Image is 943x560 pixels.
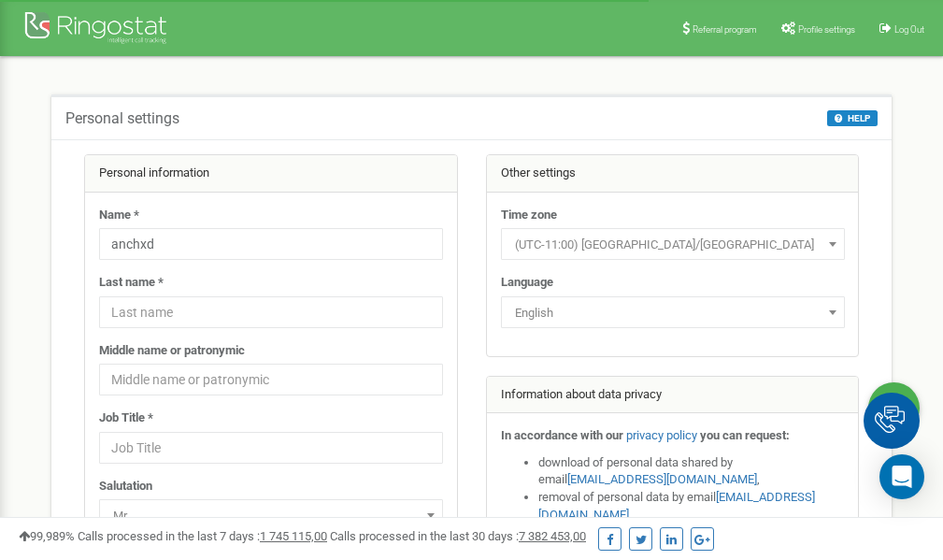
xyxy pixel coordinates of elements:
[99,342,245,360] label: Middle name or patronymic
[106,503,436,529] span: Mr.
[487,377,859,414] div: Information about data privacy
[538,454,845,489] li: download of personal data shared by email ,
[700,428,790,442] strong: you can request:
[85,155,457,193] div: Personal information
[99,409,153,427] label: Job Title *
[99,274,164,292] label: Last name *
[501,296,845,328] span: English
[487,155,859,193] div: Other settings
[507,232,838,258] span: (UTC-11:00) Pacific/Midway
[567,472,757,486] a: [EMAIL_ADDRESS][DOMAIN_NAME]
[19,529,75,543] span: 99,989%
[99,228,443,260] input: Name
[538,489,845,524] li: removal of personal data by email ,
[99,364,443,395] input: Middle name or patronymic
[894,24,924,35] span: Log Out
[99,296,443,328] input: Last name
[626,428,697,442] a: privacy policy
[501,207,557,224] label: Time zone
[501,228,845,260] span: (UTC-11:00) Pacific/Midway
[99,499,443,531] span: Mr.
[99,432,443,464] input: Job Title
[507,300,838,326] span: English
[501,274,553,292] label: Language
[65,110,179,127] h5: Personal settings
[99,207,139,224] label: Name *
[501,428,623,442] strong: In accordance with our
[99,478,152,495] label: Salutation
[519,529,586,543] u: 7 382 453,00
[330,529,586,543] span: Calls processed in the last 30 days :
[78,529,327,543] span: Calls processed in the last 7 days :
[693,24,757,35] span: Referral program
[798,24,855,35] span: Profile settings
[260,529,327,543] u: 1 745 115,00
[879,454,924,499] div: Open Intercom Messenger
[827,110,878,126] button: HELP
